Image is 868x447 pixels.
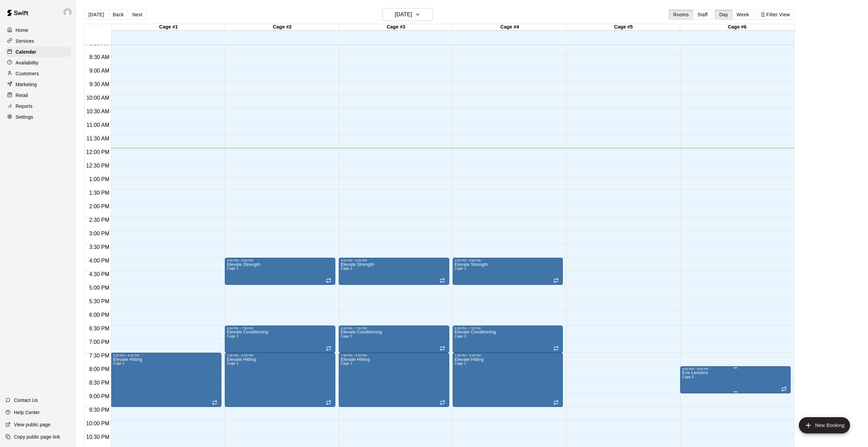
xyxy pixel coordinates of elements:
div: Cage #6 [680,24,794,31]
span: 10:30 PM [84,434,111,440]
span: 6:00 PM [87,312,111,318]
div: Cage #4 [453,24,566,31]
p: Settings [16,114,33,120]
span: Recurring event [553,346,559,351]
span: 7:30 PM [87,353,111,358]
div: 7:30 PM – 9:30 PM [227,354,333,357]
span: 6:30 PM [87,326,111,331]
span: 12:30 PM [84,163,111,169]
span: 11:00 AM [85,122,111,128]
span: 9:30 PM [87,407,111,413]
p: Customers [16,70,39,77]
div: Cage #5 [567,24,680,31]
div: Cage #3 [339,24,453,31]
a: Settings [5,112,71,122]
span: 9:30 AM [88,81,111,87]
div: 4:00 PM – 5:00 PM [341,259,447,262]
button: [DATE] [84,9,108,20]
a: Retail [5,90,71,100]
span: 12:00 PM [84,149,111,155]
div: 6:30 PM – 7:30 PM: Elevate Conditioning [339,326,449,353]
span: Recurring event [440,400,445,405]
span: 5:30 PM [87,298,111,304]
button: Back [108,9,128,20]
span: Cage 1 [455,362,466,365]
img: Eve Gaw [63,8,72,16]
div: 4:00 PM – 5:00 PM: Elevate Strength [225,258,335,285]
span: 10:00 PM [84,421,111,426]
span: Cage 3 [455,334,466,338]
p: View public page [14,421,51,428]
span: 2:00 PM [87,203,111,209]
p: Copy public page link [14,433,60,440]
a: Customers [5,69,71,79]
div: 6:30 PM – 7:30 PM [227,327,333,330]
span: Recurring event [326,346,331,351]
div: 7:30 PM – 9:30 PM: Elevate Hitting [339,353,449,407]
div: 7:30 PM – 9:30 PM: Elevate Hitting [225,353,335,407]
p: Calendar [16,48,36,55]
button: Staff [693,9,712,20]
a: Home [5,25,71,35]
span: Cage 5 [682,375,694,379]
span: 3:00 PM [87,231,111,236]
span: Recurring event [326,278,331,283]
span: 9:00 AM [88,68,111,74]
span: 4:30 PM [87,271,111,277]
div: 8:00 PM – 9:00 PM [682,367,789,371]
button: Day [715,9,732,20]
p: Marketing [16,81,37,88]
div: Reports [5,101,71,111]
div: Services [5,36,71,46]
span: Cage 2 [341,267,352,270]
span: Recurring event [781,386,787,392]
div: 4:00 PM – 5:00 PM [227,259,333,262]
div: 6:30 PM – 7:30 PM [455,327,561,330]
a: Calendar [5,47,71,57]
p: Availability [16,59,39,66]
span: 1:30 PM [87,190,111,196]
button: [DATE] [382,8,433,21]
button: Next [128,9,147,20]
span: Recurring event [326,400,331,405]
button: Filter View [756,9,794,20]
button: Rooms [669,9,693,20]
a: Availability [5,58,71,68]
a: Marketing [5,79,71,90]
p: Contact Us [14,397,38,404]
span: Recurring event [553,278,559,283]
span: Recurring event [440,346,445,351]
p: Services [16,38,34,44]
div: 7:30 PM – 9:30 PM: Elevate Hitting [453,353,563,407]
span: Cage 1 [113,362,124,365]
div: 7:30 PM – 9:30 PM [455,354,561,357]
span: Recurring event [553,400,559,405]
span: 2:30 PM [87,217,111,223]
div: Eve Gaw [62,5,76,19]
span: 8:30 PM [87,380,111,386]
span: 7:00 PM [87,339,111,345]
div: 4:00 PM – 5:00 PM [455,259,561,262]
span: 9:00 PM [87,393,111,399]
span: Cage 3 [341,334,352,338]
span: 3:30 PM [87,244,111,250]
span: 11:30 AM [85,136,111,141]
span: 5:00 PM [87,285,111,291]
span: 10:00 AM [85,95,111,101]
span: Cage 1 [227,362,238,365]
span: 4:00 PM [87,258,111,264]
span: 10:30 AM [85,109,111,114]
div: 7:30 PM – 9:30 PM [113,354,219,357]
span: Recurring event [212,400,217,405]
span: Cage 2 [455,267,466,270]
h6: [DATE] [395,10,412,19]
div: 7:30 PM – 9:30 PM [341,354,447,357]
span: 8:30 AM [88,54,111,60]
div: 8:00 PM – 9:00 PM: Eve Lessons [680,366,791,393]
